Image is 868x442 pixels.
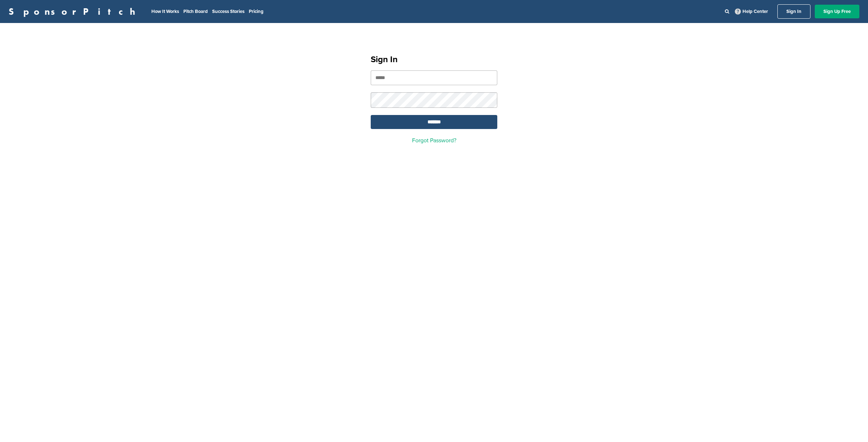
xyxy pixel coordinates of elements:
[777,4,810,19] a: Sign In
[249,9,264,14] a: Pricing
[412,137,456,144] a: Forgot Password?
[371,53,497,66] h1: Sign In
[9,7,140,16] a: SponsorPitch
[151,9,179,14] a: How It Works
[734,7,769,16] a: Help Center
[183,9,208,14] a: Pitch Board
[815,5,859,18] a: Sign Up Free
[212,9,245,14] a: Success Stories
